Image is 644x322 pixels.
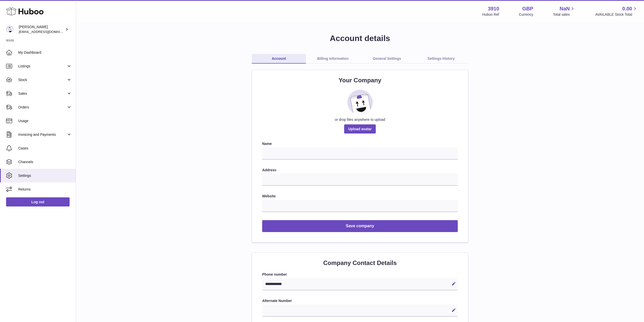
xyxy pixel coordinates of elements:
span: Returns [18,187,72,192]
label: Address [262,168,458,173]
a: Billing Information [306,54,360,64]
span: My Dashboard [18,50,72,55]
a: Log out [6,197,70,206]
span: Settings [18,173,72,178]
button: Save company [262,220,458,232]
img: max@shopogolic.net [6,26,14,33]
div: Huboo Ref [482,12,499,17]
a: General Settings [360,54,414,64]
img: placeholder_image.svg [347,90,373,115]
a: Account [252,54,306,64]
label: Website [262,194,458,199]
span: Usage [18,119,72,123]
label: Alternate Number [262,298,458,303]
span: Stock [18,78,67,82]
span: Sales [18,91,67,96]
div: or drop files anywhere to upload [262,117,458,122]
label: Name [262,141,458,146]
div: Currency [519,12,533,17]
a: 0.00 AVAILABLE Stock Total [595,5,638,17]
span: 0.00 [622,5,632,12]
span: [EMAIL_ADDRESS][DOMAIN_NAME] [19,30,74,34]
h2: Your Company [262,76,458,84]
strong: 3910 [488,5,499,12]
a: Settings History [414,54,468,64]
a: NaN Total sales [553,5,575,17]
span: Invoicing and Payments [18,132,67,137]
strong: GBP [522,5,533,12]
span: Upload avatar [344,124,376,134]
label: Phone number [262,272,458,277]
div: [PERSON_NAME] [19,25,64,34]
span: Channels [18,160,72,164]
span: AVAILABLE Stock Total [595,12,638,17]
span: Orders [18,105,67,110]
span: Total sales [553,12,575,17]
h2: Company Contact Details [262,259,458,267]
h1: Account details [84,33,636,44]
span: Cases [18,146,72,151]
span: Listings [18,64,67,69]
span: NaN [559,5,570,12]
